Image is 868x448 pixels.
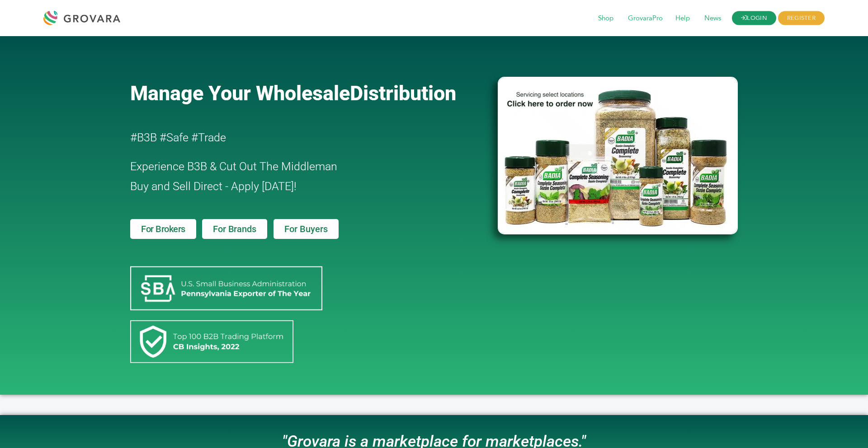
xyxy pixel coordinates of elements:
a: For Brands [202,219,267,239]
a: Shop [592,14,620,23]
a: Manage Your WholesaleDistribution [130,81,483,105]
span: Shop [592,10,620,27]
span: REGISTER [778,11,825,25]
span: For Buyers [284,224,328,233]
a: LOGIN [732,11,776,25]
span: For Brokers [141,224,185,233]
span: Buy and Sell Direct - Apply [DATE]! [130,180,297,193]
span: Manage Your Wholesale [130,81,350,105]
span: Experience B3B & Cut Out The Middleman [130,160,337,173]
a: For Buyers [274,219,339,239]
span: GrovaraPro [622,10,669,27]
a: GrovaraPro [622,14,669,23]
span: News [698,10,727,27]
h2: #B3B #Safe #Trade [130,128,446,148]
span: Help [669,10,696,27]
a: For Brokers [130,219,196,239]
a: Help [669,14,696,23]
span: For Brands [213,224,256,233]
a: News [698,14,727,23]
span: Distribution [350,81,456,105]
